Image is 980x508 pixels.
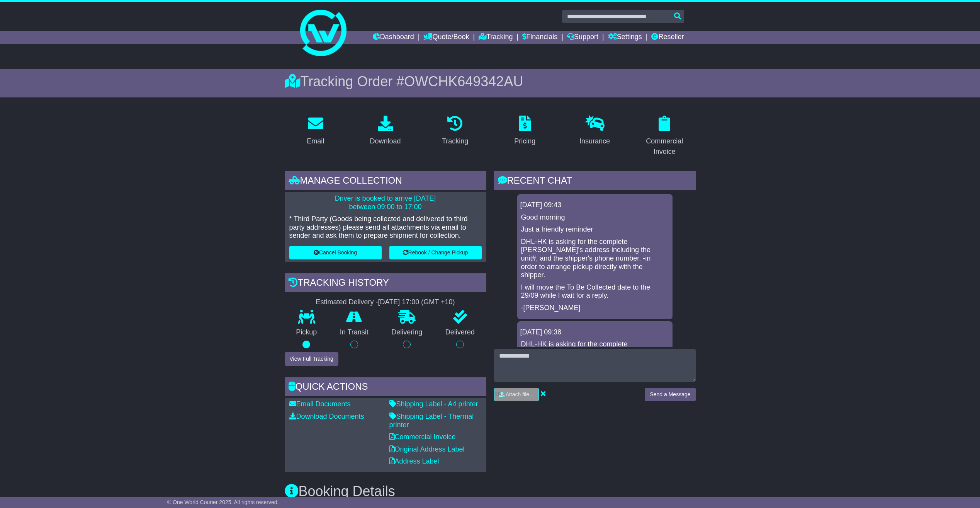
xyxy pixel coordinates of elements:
[645,388,695,401] button: Send a Message
[479,31,513,44] a: Tracking
[307,136,324,147] div: Email
[285,352,338,366] button: View Full Tracking
[520,201,669,210] div: [DATE] 09:43
[370,136,401,147] div: Download
[521,340,669,382] p: DHL-HK is asking for the complete [PERSON_NAME]'s address including the unit#, and the shipper's ...
[285,328,329,337] p: Pickup
[389,445,465,453] a: Original Address Label
[567,31,598,44] a: Support
[574,113,615,149] a: Insurance
[434,328,486,337] p: Delivered
[285,273,486,294] div: Tracking history
[509,113,540,149] a: Pricing
[389,246,482,259] button: Rebook / Change Pickup
[167,499,279,505] span: © One World Courier 2025. All rights reserved.
[521,225,669,234] p: Just a friendly reminder
[378,298,455,307] div: [DATE] 17:00 (GMT +10)
[389,433,456,441] a: Commercial Invoice
[285,484,696,499] h3: Booking Details
[289,194,482,211] p: Driver is booked to arrive [DATE] between 09:00 to 17:00
[389,413,474,429] a: Shipping Label - Thermal printer
[651,31,684,44] a: Reseller
[521,238,669,280] p: DHL-HK is asking for the complete [PERSON_NAME]'s address including the unit#, and the shipper's ...
[521,213,669,222] p: Good morning
[521,283,669,300] p: I will move the To Be Collected date to the 29/09 while I wait for a reply.
[285,298,486,307] div: Estimated Delivery -
[328,328,380,337] p: In Transit
[373,31,414,44] a: Dashboard
[437,113,473,149] a: Tracking
[520,328,669,337] div: [DATE] 09:38
[514,136,535,147] div: Pricing
[634,113,696,160] a: Commercial Invoice
[522,31,557,44] a: Financials
[521,304,669,312] p: -[PERSON_NAME]
[289,215,482,240] p: * Third Party (Goods being collected and delivered to third party addresses) please send all atta...
[365,113,406,149] a: Download
[289,413,364,420] a: Download Documents
[494,171,696,192] div: RECENT CHAT
[404,73,523,89] span: OWCHK649342AU
[639,136,691,157] div: Commercial Invoice
[285,73,696,90] div: Tracking Order #
[285,171,486,192] div: Manage collection
[289,400,351,408] a: Email Documents
[608,31,642,44] a: Settings
[289,246,382,259] button: Cancel Booking
[380,328,434,337] p: Delivering
[285,377,486,398] div: Quick Actions
[423,31,469,44] a: Quote/Book
[579,136,610,147] div: Insurance
[389,400,478,408] a: Shipping Label - A4 printer
[442,136,468,147] div: Tracking
[302,113,329,149] a: Email
[389,457,439,465] a: Address Label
